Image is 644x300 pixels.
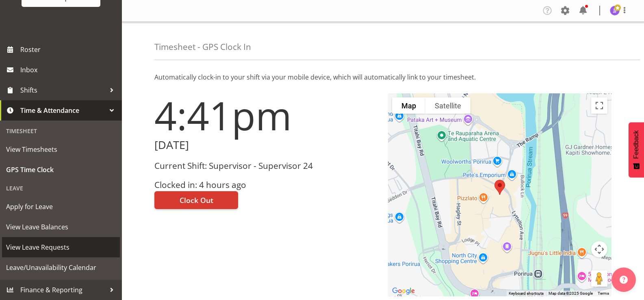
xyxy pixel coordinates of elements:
span: Inbox [20,64,118,76]
span: Roster [20,43,118,56]
button: Map camera controls [591,241,607,257]
a: Leave/Unavailability Calendar [2,257,120,278]
span: Map data ©2025 Google [549,291,593,296]
div: Leave [2,180,120,196]
h2: [DATE] [154,139,378,151]
h3: Current Shift: Supervisor - Supervisor 24 [154,161,378,171]
span: View Timesheets [6,143,116,155]
a: GPS Time Clock [2,160,120,180]
button: Keyboard shortcuts [509,291,544,296]
button: Drag Pegman onto the map to open Street View [591,270,607,287]
span: Feedback [633,130,640,159]
span: View Leave Balances [6,221,116,233]
a: Open this area in Google Maps (opens a new window) [390,286,417,296]
h4: Timesheet - GPS Clock In [154,42,251,52]
span: GPS Time Clock [6,164,116,176]
span: View Leave Requests [6,241,116,253]
img: Google [390,286,417,296]
button: Clock Out [154,191,238,209]
a: View Leave Requests [2,237,120,257]
img: janelle-jonkers702.jpg [610,6,620,15]
a: Apply for Leave [2,196,120,217]
button: Toggle fullscreen view [591,97,607,114]
span: Leave/Unavailability Calendar [6,261,116,274]
h3: Clocked in: 4 hours ago [154,180,378,190]
img: help-xxl-2.png [620,276,628,284]
button: Feedback - Show survey [629,122,644,177]
a: View Timesheets [2,139,120,160]
p: Automatically clock-in to your shift via your mobile device, which will automatically link to you... [154,72,611,82]
div: Timesheet [2,123,120,139]
a: View Leave Balances [2,217,120,237]
span: Shifts [20,84,106,96]
span: Time & Attendance [20,104,106,117]
a: Terms (opens in new tab) [598,291,609,296]
span: Apply for Leave [6,201,116,213]
h1: 4:41pm [154,93,378,137]
span: Finance & Reporting [20,284,106,296]
button: Show street map [392,97,425,114]
span: Clock Out [180,195,213,205]
button: Show satellite imagery [425,97,471,114]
